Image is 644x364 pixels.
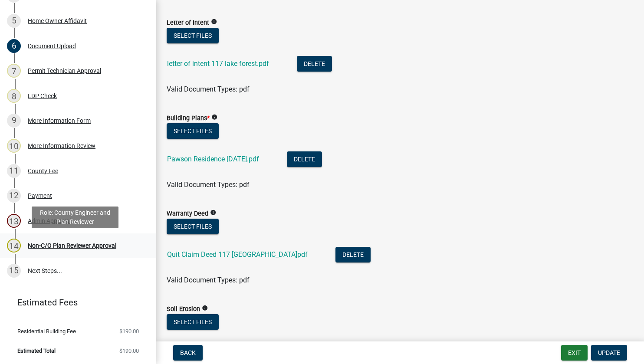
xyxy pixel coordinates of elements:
div: 14 [7,239,21,253]
div: Permit Technician Approval [28,68,101,74]
div: 11 [7,164,21,178]
wm-modal-confirm: Delete Document [335,251,371,259]
i: info [202,305,208,311]
i: info [210,210,216,216]
label: Soil Erosion [167,306,200,312]
span: Estimated Total [17,348,56,354]
a: Estimated Fees [7,294,142,311]
div: 5 [7,14,21,28]
div: 8 [7,89,21,103]
button: Select files [167,314,219,330]
div: Payment [28,193,52,199]
button: Delete [297,56,332,72]
button: Back [173,345,203,361]
i: info [211,19,217,25]
span: Valid Document Types: pdf [167,276,250,284]
span: $190.00 [119,328,139,334]
span: Valid Document Types: pdf [167,180,250,189]
div: 9 [7,114,21,128]
button: Delete [335,247,371,262]
div: County Fee [28,168,58,174]
span: $190.00 [119,348,139,354]
button: Delete [287,151,322,167]
wm-modal-confirm: Delete Document [287,156,322,164]
div: 13 [7,214,21,228]
div: More Information Form [28,118,91,124]
a: Quit Claim Deed 117 [GEOGRAPHIC_DATA]pdf [167,250,308,259]
button: Update [591,345,627,361]
a: letter of intent 117 lake forest.pdf [167,59,269,68]
label: Warranty Deed [167,211,208,217]
label: Letter of Intent [167,20,209,26]
div: 6 [7,39,21,53]
div: Admin Approval [28,218,71,224]
span: Residential Building Fee [17,328,76,334]
div: 7 [7,64,21,78]
i: info [211,114,217,120]
button: Select files [167,28,219,43]
span: Update [598,349,620,356]
div: Home Owner Affidavit [28,18,87,24]
button: Select files [167,123,219,139]
div: Non-C/O Plan Reviewer Approval [28,243,116,249]
div: LDP Check [28,93,57,99]
div: Document Upload [28,43,76,49]
span: Valid Document Types: pdf [167,85,250,93]
span: Back [180,349,196,356]
label: Building Plans [167,115,210,121]
button: Select files [167,219,219,234]
div: More Information Review [28,143,95,149]
div: 15 [7,264,21,278]
div: 10 [7,139,21,153]
button: Exit [561,345,588,361]
wm-modal-confirm: Delete Document [297,60,332,69]
a: Pawson Residence [DATE].pdf [167,155,259,163]
div: 12 [7,189,21,203]
div: Role: County Engineer and Plan Reviewer [32,207,118,228]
